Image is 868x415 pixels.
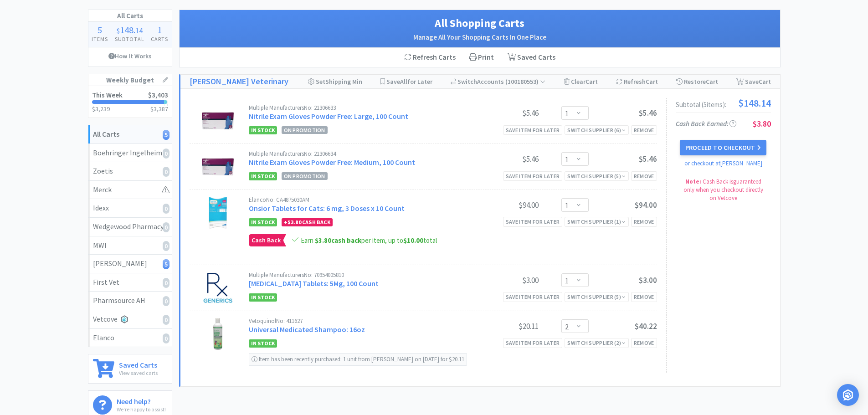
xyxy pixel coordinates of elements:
[93,202,167,214] div: Idexx
[288,219,301,225] span: $3.80
[88,329,172,347] a: Elanco0
[88,10,172,22] h1: All Carts
[249,112,408,121] a: Nitrile Exam Gloves Powder Free: Large, 100 Count
[190,75,288,88] a: [PERSON_NAME] Veterinary
[616,75,658,88] div: Refresh
[451,75,546,88] div: Accounts
[93,184,167,196] div: Merck
[282,126,328,134] span: On Promotion
[315,236,361,245] strong: cash back
[631,217,657,226] div: Remove
[148,35,172,43] h4: Carts
[163,204,169,214] i: 0
[88,35,112,43] h4: Items
[676,98,771,108] div: Subtotal ( 5 item s ):
[631,338,657,348] div: Remove
[163,296,169,306] i: 0
[282,218,333,226] div: + Cash Back
[163,222,169,232] i: 0
[503,292,563,302] div: Save item for later
[249,204,405,213] a: Onsior Tablets for Cats: 6 mg, 3 Doses x 10 Count
[98,24,102,36] span: 5
[564,75,598,88] div: Clear
[567,172,626,180] div: Switch Supplier ( 5 )
[403,236,423,245] span: $10.00
[150,106,168,112] h3: $
[249,318,470,324] div: Vetoquinol No: 411627
[315,236,331,245] span: $3.80
[301,236,437,245] span: Earn per item, up to total
[676,75,718,88] div: Restore
[249,151,470,157] div: Multiple Manufacturers No: 21306634
[93,295,167,307] div: Pharmsource AH
[470,275,539,286] div: $3.00
[249,339,277,348] span: In Stock
[163,333,169,343] i: 0
[738,98,771,108] span: $148.14
[631,171,657,181] div: Remove
[680,140,766,155] button: Proceed to Checkout
[397,48,462,67] div: Refresh Carts
[249,126,277,134] span: In Stock
[631,125,657,135] div: Remove
[249,325,365,334] a: Universal Medicated Shampoo: 16oz
[567,126,626,134] div: Switch Supplier ( 6 )
[202,151,234,183] img: c9d9a2656ed04197a1c67d9dbcbe0182_471982.jpeg
[202,197,234,229] img: 60d789c74ed74bba9d30b5dc32378ac5_55347.jpeg
[503,125,563,135] div: Save item for later
[88,273,172,292] a: First Vet0
[148,91,168,99] span: $3,403
[88,74,172,86] h1: Weekly Budget
[308,75,362,88] div: Shipping Min
[189,32,771,43] h2: Manage All Your Shopping Carts In One Place
[88,255,172,273] a: [PERSON_NAME]5
[88,162,172,181] a: Zoetis0
[92,105,110,113] span: $3,239
[249,272,470,278] div: Multiple Manufacturers No: 70954005810
[567,292,626,301] div: Switch Supplier ( 5 )
[93,258,167,270] div: [PERSON_NAME]
[93,129,119,138] strong: All Carts
[92,92,123,98] h2: This Week
[249,105,470,111] div: Multiple Manufacturers No: 21306633
[93,313,167,325] div: Vetcove
[249,158,415,167] a: Nitrile Exam Gloves Powder Free: Medium, 100 Count
[117,405,166,414] p: We're happy to assist!
[163,149,169,159] i: 0
[93,147,167,159] div: Boehringer Ingelheim
[684,159,762,167] a: or checkout at [PERSON_NAME]
[249,197,470,203] div: Elanco No: CA4875030AM
[93,165,167,177] div: Zoetis
[88,310,172,329] a: Vetcove0
[93,277,167,288] div: First Vet
[120,24,134,36] span: 148
[88,47,172,65] a: How It Works
[706,77,718,86] span: Cart
[119,359,158,369] h6: Saved Carts
[135,26,143,35] span: 14
[639,108,657,118] span: $5.46
[316,77,325,86] span: Set
[683,178,763,202] span: Cash Back is guaranteed only when you checkout directly on Vetcove
[470,154,539,164] div: $5.46
[567,338,626,347] div: Switch Supplier ( 2 )
[400,77,407,86] span: All
[163,241,169,251] i: 0
[163,130,169,140] i: 5
[249,218,277,226] span: In Stock
[567,217,626,226] div: Switch Supplier ( 1 )
[88,236,172,255] a: MWI0
[470,200,539,210] div: $94.00
[470,321,539,332] div: $20.11
[189,15,771,32] h1: All Shopping Carts
[93,240,167,251] div: MWI
[635,200,657,210] span: $94.00
[249,235,283,246] span: Cash Back
[93,332,167,344] div: Elanco
[202,272,234,304] img: e9c3f0ebbe8a4784bfeef76aa4106b31_369346.jpeg
[249,353,467,366] div: Item has been recently purchased: 1 unit from [PERSON_NAME] on [DATE] for $20.11
[163,259,169,269] i: 5
[93,221,167,233] div: Wedgewood Pharmacy
[117,26,120,35] span: $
